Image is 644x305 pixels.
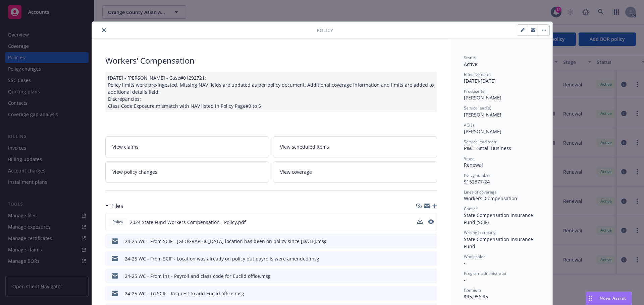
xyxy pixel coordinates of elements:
a: View coverage [273,161,437,182]
button: download file [418,290,423,297]
button: download file [418,255,423,262]
span: Effective dates [464,72,491,77]
div: Drag to move [586,292,594,305]
span: Writing company [464,230,495,235]
span: Status [464,55,476,61]
span: State Compensation Insurance Fund (SCIF) [464,212,534,225]
div: 24-25 WC - From SCIF - Location was already on policy but payrolls were amended.msg [125,255,319,262]
span: 9152377-24 [464,178,490,185]
span: State Compensation Insurance Fund [464,236,534,249]
span: [PERSON_NAME] [464,111,501,118]
span: Lines of coverage [464,189,497,195]
button: close [100,26,108,34]
button: preview file [428,290,434,297]
button: download file [417,219,423,226]
span: View claims [112,143,139,150]
span: Program administrator [464,271,507,276]
button: preview file [428,273,434,280]
div: Files [105,202,123,210]
span: Policy [317,27,333,34]
span: [PERSON_NAME] [464,94,501,101]
span: Policy number [464,172,490,178]
span: Active [464,61,477,67]
span: Wholesaler [464,254,485,259]
a: View claims [105,136,269,157]
span: Carrier [464,206,477,212]
span: [PERSON_NAME] [464,128,501,135]
button: download file [418,273,423,280]
div: [DATE] - [DATE] [464,72,539,84]
span: 2024 State Fund Workers Compensation - Policy.pdf [130,219,246,226]
div: [DATE] - [PERSON_NAME] - Case#01292721: Policy limits were pre-ingested. Missing NAV fields are u... [105,72,437,112]
span: View coverage [280,168,312,175]
button: preview file [428,255,434,262]
span: AC(s) [464,122,474,128]
span: $95,956.95 [464,293,488,300]
div: Workers' Compensation [105,55,437,66]
span: Stage [464,156,475,161]
span: Workers' Compensation [464,195,517,202]
span: Premium [464,287,481,293]
button: preview file [428,219,434,224]
div: 24-25 WC - From ins - Payroll and class code for Euclid office.msg [125,273,271,280]
span: Nova Assist [600,295,626,301]
button: download file [417,219,423,224]
span: P&C - Small Business [464,145,511,151]
button: preview file [428,219,434,226]
span: - [464,277,466,283]
div: 24-25 WC - To SCIF - Request to add Euclid office.msg [125,290,244,297]
span: View scheduled items [280,143,329,150]
h3: Files [111,202,123,210]
span: Renewal [464,162,483,168]
button: download file [418,238,423,245]
span: Producer(s) [464,88,486,94]
a: View scheduled items [273,136,437,157]
a: View policy changes [105,161,269,182]
button: Nova Assist [586,292,632,305]
span: Service lead team [464,139,497,145]
span: View policy changes [112,168,157,175]
span: Policy [111,219,124,225]
div: 24-25 WC - From SCIF - [GEOGRAPHIC_DATA] location has been on policy since [DATE].msg [125,238,327,245]
button: preview file [428,238,434,245]
span: - [464,260,466,266]
span: Service lead(s) [464,105,491,111]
